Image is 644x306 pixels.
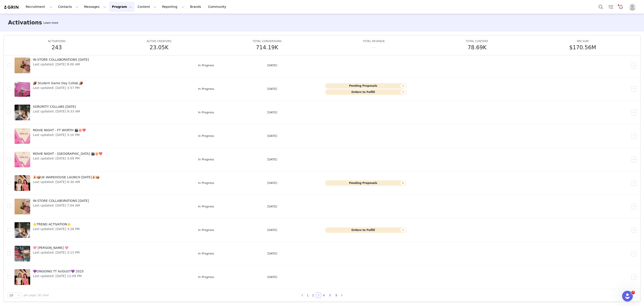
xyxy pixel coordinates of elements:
[9,293,13,298] div: 10
[631,291,635,294] span: 7
[15,80,191,98] a: 🏈 Student Game Day Collab 🏈Last updated: [DATE] 3:57 PM
[33,203,89,208] span: Last updated: [DATE] 7:04 AM
[622,291,633,302] iframe: Intercom live chat
[326,293,334,298] li: Next 3 Pages
[321,293,326,298] a: 4
[33,269,84,274] span: 💜ONGOING TT AUGUST💜 2025
[55,2,81,12] button: Contacts
[267,181,277,185] span: [DATE]
[187,2,205,12] a: Brands
[300,293,305,298] li: Previous Page
[33,227,80,231] span: Last updated: [DATE] 3:28 PM
[33,151,102,156] span: MOVIE NIGHT - [GEOGRAPHIC_DATA] 🎬🍿💖
[198,110,214,115] span: In Progress
[23,2,55,12] button: Recruitment
[33,86,83,90] span: Last updated: [DATE] 3:57 PM
[325,180,406,186] button: Pending Proposals6
[150,43,168,52] h5: 23.05K
[15,56,191,74] a: IN-STORE COLLABORATIONS [DATE]Last updated: [DATE] 8:00 AM
[33,128,86,133] span: MOVIE NIGHT - FT WORTH 🎬🍿💖
[15,174,191,192] a: 🎉📦UK WAREHOUSE LAUNCH [DATE]🎉📦Last updated: [DATE] 8:30 AM
[466,40,488,43] span: TOTAL CONTENT
[198,63,214,68] span: In Progress
[8,19,42,27] h3: Activations
[334,293,339,298] a: 9
[198,157,214,162] span: In Progress
[626,3,640,11] button: Profile
[267,157,277,162] span: [DATE]
[198,275,214,279] span: In Progress
[4,5,19,9] img: grin logo
[267,251,277,256] span: [DATE]
[577,40,589,43] span: IMV SUM
[267,228,277,232] span: [DATE]
[363,40,385,43] span: TOTAL REVENUE
[33,198,89,203] span: IN-STORE COLLABORATIONS [DATE]
[33,109,80,114] span: Last updated: [DATE] 9:33 AM
[24,293,49,297] span: per page | 82 total
[198,134,214,138] span: In Progress
[267,110,277,115] span: [DATE]
[33,222,80,227] span: 🌟TREND ACTIVATION🌟
[33,133,86,137] span: Last updated: [DATE] 3:10 PM
[15,127,191,145] a: MOVIE NIGHT - FT WORTH 🎬🍿💖Last updated: [DATE] 3:10 PM
[339,293,344,298] li: Next Page
[596,2,606,12] button: Search
[616,2,626,12] button: Notifications
[301,294,304,297] i: icon: left
[33,180,100,184] span: Last updated: [DATE] 8:30 AM
[33,175,100,180] span: 🎉📦UK WAREHOUSE LAUNCH [DATE]🎉📦
[267,63,277,68] span: [DATE]
[198,251,214,256] span: In Progress
[15,245,191,263] a: 🩷 [PERSON_NAME] 🩷Last updated: [DATE] 3:13 PM
[468,43,486,52] h5: 78.69K
[17,294,20,297] i: icon: down
[135,2,159,12] button: Content
[325,227,406,233] button: Orders to Fulfill1
[198,228,214,232] span: In Progress
[15,221,191,239] a: 🌟TREND ACTIVATION🌟Last updated: [DATE] 3:28 PM
[48,40,66,43] span: ACTIVATIONS
[311,293,316,298] a: 2
[305,293,310,298] a: 1
[109,2,135,12] button: Program
[325,89,406,95] button: Orders to Fulfill1
[15,268,191,286] a: 💜ONGOING TT AUGUST💜 2025Last updated: [DATE] 12:09 PM
[159,2,187,12] button: Reporting
[267,275,277,279] span: [DATE]
[81,2,109,12] button: Messages
[33,104,80,109] span: SORORITY COLLABS [DATE]
[52,43,62,52] h5: 243
[33,156,102,161] span: Last updated: [DATE] 3:09 PM
[569,43,596,52] h5: $170.56M
[33,81,83,86] span: 🏈 Student Game Day Collab 🏈
[372,43,376,52] h5: --
[629,3,636,11] img: placeholder-profile.jpg
[198,204,214,209] span: In Progress
[147,40,172,43] span: ACTIVE CREATORS
[15,103,191,121] a: SORORITY COLLABS [DATE]Last updated: [DATE] 9:33 AM
[340,294,343,297] i: icon: right
[198,87,214,91] span: In Progress
[198,181,214,185] span: In Progress
[15,151,191,168] a: MOVIE NIGHT - [GEOGRAPHIC_DATA] 🎬🍿💖Last updated: [DATE] 3:09 PM
[267,87,277,91] span: [DATE]
[15,198,191,215] a: IN-STORE COLLABORATIONS [DATE]Last updated: [DATE] 7:04 AM
[33,57,89,62] span: IN-STORE COLLABORATIONS [DATE]
[205,2,231,12] a: Community
[316,293,321,298] a: 3
[33,62,89,67] span: Last updated: [DATE] 8:00 AM
[606,2,616,12] a: Tasks
[256,43,278,52] h5: 714.19K
[334,293,339,298] li: 9
[42,21,59,25] div: Tooltip anchor
[33,246,80,250] span: 🩷 [PERSON_NAME] 🩷
[267,204,277,209] span: [DATE]
[267,134,277,138] span: [DATE]
[252,40,282,43] span: TOTAL CONVERSIONS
